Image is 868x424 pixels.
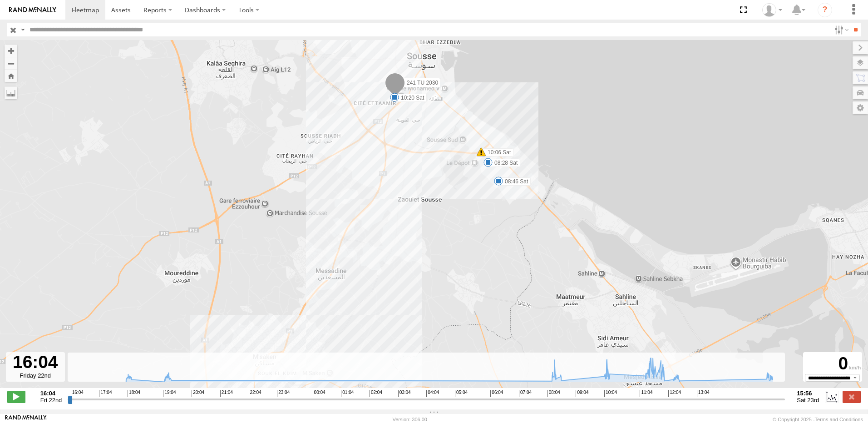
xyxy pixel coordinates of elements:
[313,390,325,397] span: 00:04
[481,148,513,156] label: 10:06 Sat
[370,390,382,397] span: 02:04
[498,177,531,186] label: 08:46 Sat
[455,390,468,397] span: 05:04
[773,417,863,422] div: © Copyright 2025 -
[5,57,17,70] button: Zoom out
[490,390,503,397] span: 06:04
[759,3,785,17] div: Nejah Benkhalifa
[163,390,176,397] span: 19:04
[128,390,140,397] span: 18:04
[7,391,25,403] label: Play/Stop
[393,417,427,422] div: Version: 306.00
[668,390,681,397] span: 12:04
[99,390,112,397] span: 17:04
[697,390,710,397] span: 13:04
[843,391,861,403] label: Close
[9,7,56,13] img: rand-logo.svg
[71,390,84,397] span: 16:04
[547,390,560,397] span: 08:04
[426,390,439,397] span: 04:04
[249,390,261,397] span: 22:04
[395,94,427,102] label: 10:20 Sat
[40,397,62,404] span: Fri 22nd Aug 2025
[277,390,290,397] span: 23:04
[192,390,204,397] span: 20:04
[818,3,832,17] i: ?
[5,415,47,424] a: Visit our Website
[5,45,17,57] button: Zoom in
[604,390,617,397] span: 10:04
[576,390,588,397] span: 09:04
[804,353,861,374] div: 0
[797,390,819,397] strong: 15:56
[5,70,17,82] button: Zoom Home
[19,23,26,36] label: Search Query
[640,390,652,397] span: 11:04
[831,23,850,36] label: Search Filter Options
[341,390,354,397] span: 01:04
[797,397,819,404] span: Sat 23rd Aug 2025
[40,390,62,397] strong: 16:04
[488,159,520,167] label: 08:28 Sat
[519,390,532,397] span: 07:04
[853,101,868,114] label: Map Settings
[398,390,411,397] span: 03:04
[815,417,863,422] a: Terms and Conditions
[407,80,438,86] span: 241 TU 2030
[220,390,233,397] span: 21:04
[5,86,17,99] label: Measure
